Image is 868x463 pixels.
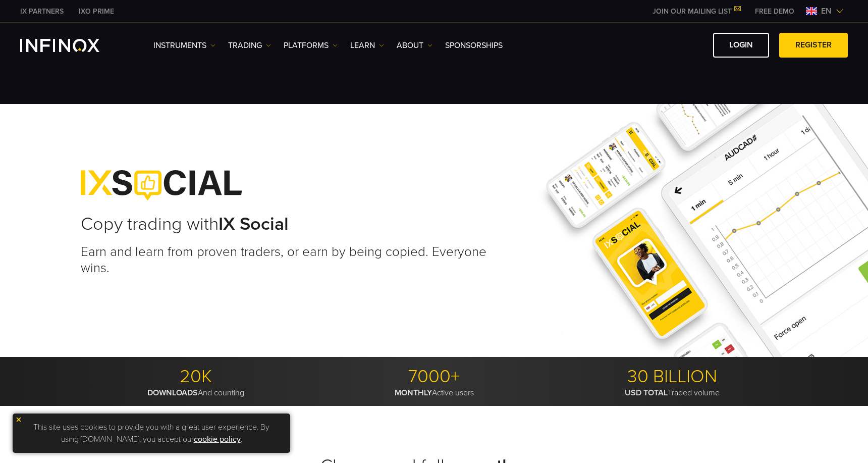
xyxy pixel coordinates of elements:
a: REGISTER [779,33,848,58]
a: PLATFORMS [284,39,338,52]
p: Traded volume [557,388,787,398]
h2: Copy trading with [81,213,496,235]
p: And counting [81,388,311,398]
a: Instruments [153,39,215,52]
strong: DOWNLOADS [147,388,198,398]
a: LOGIN [713,33,769,58]
a: INFINOX MENU [747,6,802,17]
a: INFINOX [13,6,71,17]
p: 20K [81,366,311,388]
a: SPONSORSHIPS [445,39,503,52]
p: 30 BILLION [557,366,787,388]
strong: USD TOTAL [625,388,668,398]
p: 7000+ [319,366,550,388]
h3: Earn and learn from proven traders, or earn by being copied. Everyone wins. [81,244,496,276]
p: This site uses cookies to provide you with a great user experience. By using [DOMAIN_NAME], you a... [18,419,285,448]
a: INFINOX [71,6,122,17]
a: JOIN OUR MAILING LIST [645,7,747,16]
a: INFINOX Logo [20,39,123,52]
p: Active users [319,388,550,398]
a: ABOUT [397,39,432,52]
span: en [817,5,836,17]
strong: IX Social [219,213,289,235]
img: yellow close icon [15,416,22,423]
a: Learn [350,39,384,52]
a: TRADING [228,39,271,52]
a: cookie policy [194,434,241,444]
strong: MONTHLY [395,388,432,398]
